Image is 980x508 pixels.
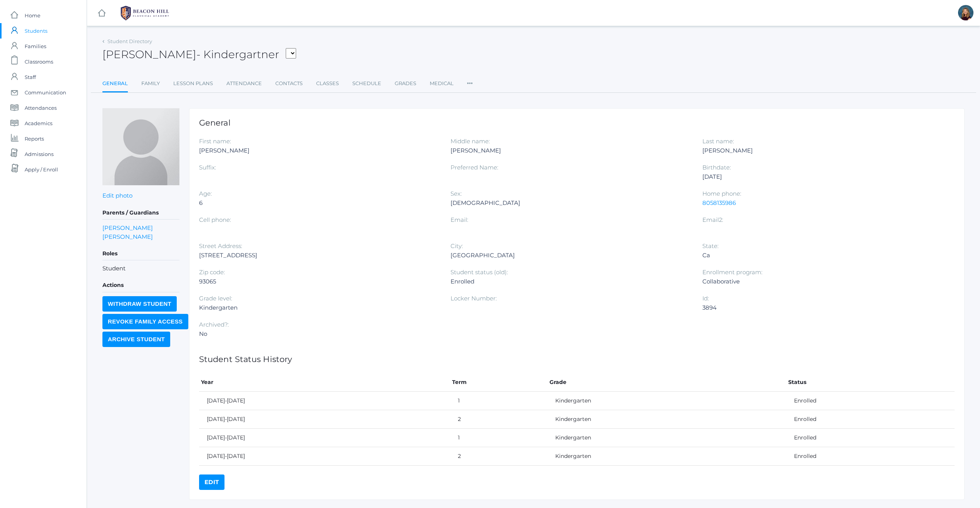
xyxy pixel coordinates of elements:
[102,279,179,292] h5: Actions
[199,198,439,208] div: 6
[25,8,40,23] span: Home
[199,251,439,260] div: [STREET_ADDRESS]
[352,76,381,91] a: Schedule
[102,296,177,312] input: Withdraw Student
[702,268,762,276] label: Enrollment program:
[102,247,179,260] h5: Roles
[25,162,58,177] span: Apply / Enroll
[25,146,54,162] span: Admissions
[786,410,955,429] td: Enrolled
[199,392,450,410] td: [DATE]-[DATE]
[199,474,224,490] a: Edit
[199,447,450,466] td: [DATE]-[DATE]
[451,164,498,171] label: Preferred Name:
[450,429,547,447] td: 1
[102,223,153,232] a: [PERSON_NAME]
[199,118,955,127] h1: General
[25,54,53,69] span: Classrooms
[451,277,690,286] div: Enrolled
[548,429,787,447] td: Kindergarten
[25,39,46,54] span: Families
[702,164,731,171] label: Birthdate:
[196,48,279,61] span: - Kindergartner
[451,146,690,155] div: [PERSON_NAME]
[199,216,231,223] label: Cell phone:
[199,146,439,155] div: [PERSON_NAME]
[102,108,179,185] img: Vincent Scrudato
[25,85,66,100] span: Communication
[199,321,229,328] label: Archived?:
[702,199,736,206] a: 8058135986
[548,373,787,392] th: Grade
[199,190,212,197] label: Age:
[199,268,225,276] label: Zip code:
[199,242,242,250] label: Street Address:
[102,49,296,60] h2: [PERSON_NAME]
[451,242,463,250] label: City:
[199,277,439,286] div: 93065
[102,332,170,347] input: Archive Student
[102,76,128,92] a: General
[451,295,497,302] label: Locker Number:
[199,329,439,339] div: No
[786,373,955,392] th: Status
[451,190,462,197] label: Sex:
[395,76,416,91] a: Grades
[702,216,723,223] label: Email2:
[451,216,468,223] label: Email:
[199,303,439,312] div: Kindergarten
[199,373,450,392] th: Year
[450,392,547,410] td: 1
[451,268,508,276] label: Student status (old):
[316,76,339,91] a: Classes
[173,76,213,91] a: Lesson Plans
[199,295,232,302] label: Grade level:
[702,242,719,250] label: State:
[199,429,450,447] td: [DATE]-[DATE]
[450,373,547,392] th: Term
[199,410,450,429] td: [DATE]-[DATE]
[451,251,690,260] div: [GEOGRAPHIC_DATA]
[25,116,52,131] span: Academics
[702,277,942,286] div: Collaborative
[702,190,741,197] label: Home phone:
[786,392,955,410] td: Enrolled
[702,295,709,302] label: Id:
[702,251,942,260] div: Ca
[548,447,787,466] td: Kindergarten
[451,137,490,145] label: Middle name:
[116,3,174,23] img: 1_BHCALogos-05.png
[450,447,547,466] td: 2
[702,303,942,312] div: 3894
[430,76,454,91] a: Medical
[102,232,153,241] a: [PERSON_NAME]
[275,76,303,91] a: Contacts
[548,410,787,429] td: Kindergarten
[786,447,955,466] td: Enrolled
[451,198,690,208] div: [DEMOGRAPHIC_DATA]
[102,264,179,273] li: Student
[25,23,47,39] span: Students
[702,146,942,155] div: [PERSON_NAME]
[25,100,57,116] span: Attendances
[102,314,188,329] input: Revoke Family Access
[102,206,179,220] h5: Parents / Guardians
[199,164,216,171] label: Suffix:
[226,76,262,91] a: Attendance
[141,76,160,91] a: Family
[958,5,973,20] div: Lindsay Leeds
[450,410,547,429] td: 2
[702,172,942,181] div: [DATE]
[786,429,955,447] td: Enrolled
[702,137,734,145] label: Last name:
[102,192,132,199] a: Edit photo
[25,69,36,85] span: Staff
[199,137,231,145] label: First name:
[107,38,152,44] a: Student Directory
[25,131,44,146] span: Reports
[548,392,787,410] td: Kindergarten
[199,355,955,364] h1: Student Status History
